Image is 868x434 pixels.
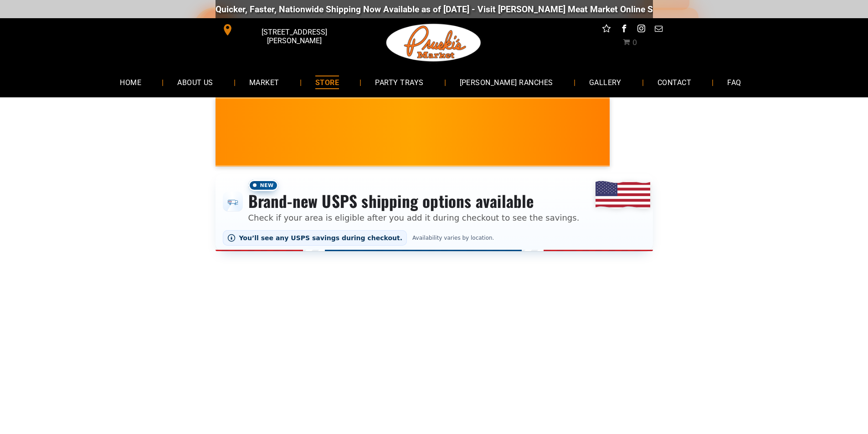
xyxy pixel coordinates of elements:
h3: Brand-new USPS shipping options available [248,191,580,211]
a: FAQ [714,70,755,94]
a: MARKET [236,70,293,94]
p: Check if your area is eligible after you add it during checkout to see the savings. [248,212,580,224]
a: [PERSON_NAME] RANCHES [446,70,567,94]
a: Social network [601,23,612,37]
a: instagram [635,23,647,37]
div: Quicker, Faster, Nationwide Shipping Now Available as of [DATE] - Visit [PERSON_NAME] Meat Market... [216,4,767,15]
a: STORE [302,70,353,94]
a: CONTACT [644,70,705,94]
span: 0 [632,38,637,47]
div: Shipping options announcement [216,174,653,251]
a: PARTY TRAYS [361,70,437,94]
span: Availability varies by location. [411,235,496,241]
span: New [248,180,278,191]
a: [STREET_ADDRESS][PERSON_NAME] [216,23,355,37]
img: Pruski-s+Market+HQ+Logo2-1920w.png [385,18,483,67]
span: You’ll see any USPS savings during checkout. [239,234,403,242]
a: ABOUT US [164,70,227,94]
a: facebook [618,23,630,37]
a: GALLERY [575,70,635,94]
span: [STREET_ADDRESS][PERSON_NAME] [235,23,353,50]
a: HOME [106,70,155,94]
a: email [652,23,664,37]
